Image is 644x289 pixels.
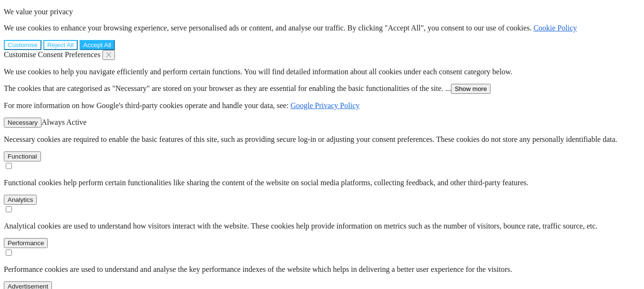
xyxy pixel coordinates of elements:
img: Close [106,52,111,57]
input: Enable Analytics [6,206,12,212]
span: Always Active [41,118,87,126]
p: Necessary cookies are required to enable the basic features of this site, such as providing secur... [4,135,640,144]
p: The cookies that are categorised as "Necessary" are stored on your browser as they are essential ... [4,84,640,94]
button: Reject All [43,40,78,50]
button: Functional [4,151,41,161]
button: Show more [451,84,491,94]
span: Customise Consent Preferences [4,50,101,59]
input: Enable Functional [6,163,12,169]
p: Analytical cookies are used to understand how visitors interact with the website. These cookies h... [4,222,640,230]
div: We value your privacy [4,8,640,50]
button: Accept All [80,40,115,50]
input: Enable Performance [6,249,12,256]
p: We use cookies to enhance your browsing experience, serve personalised ads or content, and analys... [4,24,640,32]
a: Google Privacy Policy [290,101,359,110]
button: Customise [4,40,41,50]
p: For more information on how Google's third-party cookies operate and handle your data, see: [4,101,640,110]
p: We use cookies to help you navigate efficiently and perform certain functions. You will find deta... [4,68,640,76]
button: Analytics [4,195,37,205]
p: We value your privacy [4,8,640,16]
a: Cookie Policy [533,24,577,32]
button: Performance [4,238,48,248]
p: Functional cookies help perform certain functionalities like sharing the content of the website o... [4,179,640,187]
button: Necessary [4,118,41,128]
button: Close [102,50,115,60]
p: Performance cookies are used to understand and analyse the key performance indexes of the website... [4,265,640,274]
